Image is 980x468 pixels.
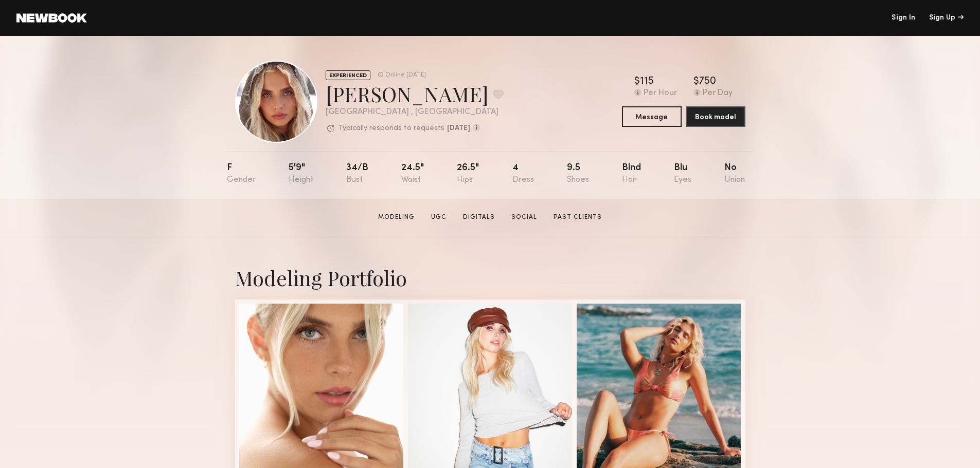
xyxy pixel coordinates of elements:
div: $ [634,77,640,87]
div: 9.5 [567,163,589,184]
a: UGC [427,213,451,222]
div: No [724,163,745,184]
button: Message [622,106,682,127]
b: [DATE] [447,125,470,132]
div: 24.5" [401,163,424,184]
div: 115 [640,77,654,87]
a: Digitals [459,213,499,222]
div: F [227,163,256,184]
div: 34/b [346,163,368,184]
div: 4 [512,163,534,184]
a: Social [507,213,541,222]
div: Blu [674,163,691,184]
div: [PERSON_NAME] [326,80,504,107]
div: 5'9" [289,163,313,184]
div: Per Day [703,89,733,98]
div: 750 [699,77,716,87]
div: Online [DATE] [385,72,426,79]
p: Typically responds to requests [338,125,444,132]
div: Per Hour [644,89,677,98]
a: Modeling [374,213,419,222]
div: Sign Up [929,14,964,22]
div: Modeling Portfolio [235,264,745,291]
div: 26.5" [457,163,479,184]
div: Blnd [622,163,641,184]
div: [GEOGRAPHIC_DATA] , [GEOGRAPHIC_DATA] [326,108,504,117]
div: $ [693,77,699,87]
button: Book model [686,106,745,127]
a: Past Clients [549,213,606,222]
a: Sign In [892,14,915,22]
div: EXPERIENCED [326,70,370,80]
